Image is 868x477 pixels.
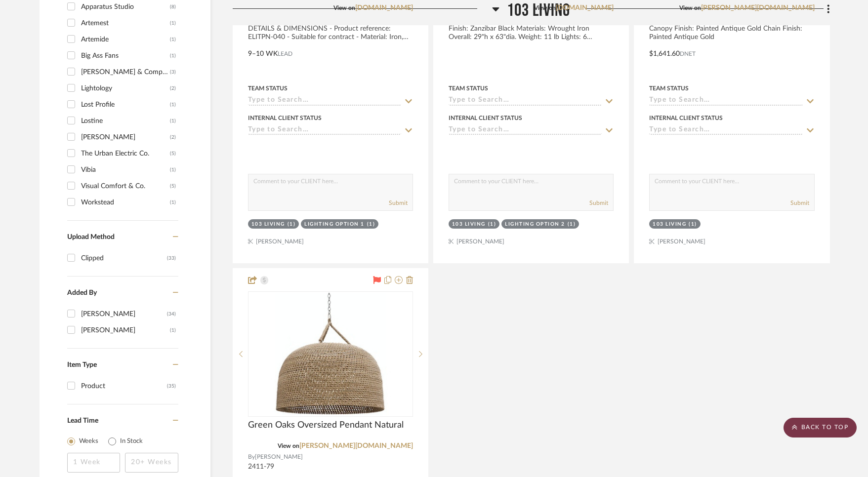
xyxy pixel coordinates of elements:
[333,5,355,11] span: View on
[449,126,602,135] input: Type to Search…
[67,234,115,240] span: Upload Method
[649,96,802,106] input: Type to Search…
[649,84,689,93] div: Team Status
[67,453,121,473] input: 1 Week
[81,378,167,394] div: Product
[81,146,170,161] div: The Urban Electric Co.
[170,15,176,31] div: (1)
[288,221,296,228] div: (1)
[248,114,322,122] div: Internal Client Status
[170,113,176,129] div: (1)
[304,221,365,228] div: Lighting Option 1
[81,129,170,145] div: [PERSON_NAME]
[81,64,170,80] div: [PERSON_NAME] & Company
[81,113,170,129] div: Lostine
[389,199,408,207] button: Submit
[299,442,413,449] a: [PERSON_NAME][DOMAIN_NAME]
[790,199,809,207] button: Submit
[167,250,176,266] div: (33)
[170,64,176,80] div: (3)
[81,178,170,194] div: Visual Comfort & Co.
[248,84,288,93] div: Team Status
[784,418,857,437] scroll-to-top-button: BACK TO TOP
[81,306,167,322] div: [PERSON_NAME]
[255,452,303,462] span: [PERSON_NAME]
[249,293,412,415] img: Green Oaks Oversized Pendant Natural
[167,378,176,394] div: (35)
[170,97,176,113] div: (1)
[81,195,170,210] div: Workstead
[81,97,170,113] div: Lost Profile
[81,15,170,31] div: Artemest
[81,162,170,178] div: Vibia
[67,289,97,296] span: Added By
[488,221,496,228] div: (1)
[649,114,723,122] div: Internal Client Status
[170,195,176,210] div: (1)
[649,126,802,135] input: Type to Search…
[355,4,413,11] a: [DOMAIN_NAME]
[120,437,143,446] label: In Stock
[67,361,97,368] span: Item Type
[248,126,401,135] input: Type to Search…
[170,162,176,178] div: (1)
[170,178,176,194] div: (5)
[81,322,170,338] div: [PERSON_NAME]
[534,5,556,11] span: View on
[170,129,176,145] div: (2)
[251,221,285,228] div: 103 LIVING
[81,80,170,96] div: Lightology
[568,221,576,228] div: (1)
[701,4,815,11] a: [PERSON_NAME][DOMAIN_NAME]
[653,221,686,228] div: 103 LIVING
[170,322,176,338] div: (1)
[589,199,608,207] button: Submit
[556,4,614,11] a: [DOMAIN_NAME]
[449,96,602,106] input: Type to Search…
[248,96,401,106] input: Type to Search…
[248,452,255,462] span: By
[248,420,404,431] span: Green Oaks Oversized Pendant Natural
[167,306,176,322] div: (34)
[81,32,170,47] div: Artemide
[452,221,486,228] div: 103 LIVING
[505,221,565,228] div: Lighting Option 2
[367,221,375,228] div: (1)
[449,84,488,93] div: Team Status
[689,221,697,228] div: (1)
[449,114,522,122] div: Internal Client Status
[81,48,170,64] div: Big Ass Fans
[170,48,176,64] div: (1)
[170,80,176,96] div: (2)
[679,5,701,11] span: View on
[81,250,167,266] div: Clipped
[170,32,176,47] div: (1)
[67,417,98,424] span: Lead Time
[79,437,98,446] label: Weeks
[125,453,178,473] input: 20+ Weeks
[170,146,176,161] div: (5)
[278,443,299,449] span: View on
